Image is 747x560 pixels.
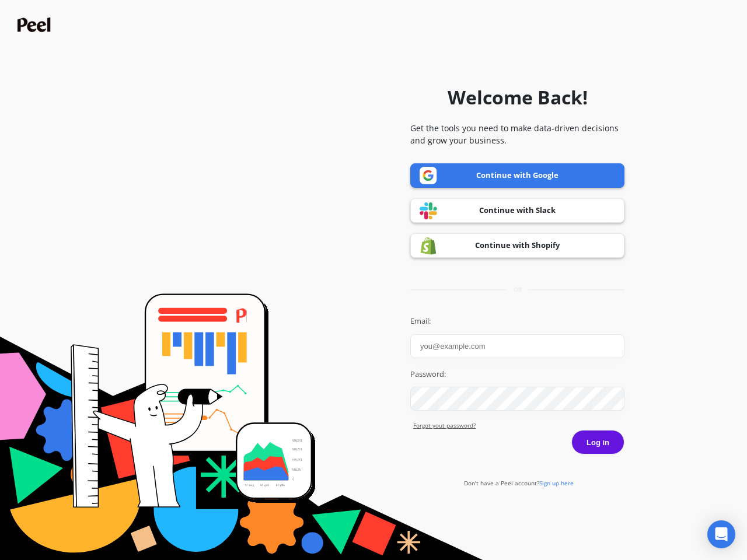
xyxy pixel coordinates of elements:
[410,334,624,358] input: you@example.com
[410,369,624,380] label: Password:
[420,202,437,220] img: Slack logo
[410,122,624,146] p: Get the tools you need to make data-driven decisions and grow your business.
[410,285,624,294] div: or
[571,430,624,454] button: Log in
[464,479,574,487] a: Don't have a Peel account?Sign up here
[410,198,624,223] a: Continue with Slack
[539,479,574,487] span: Sign up here
[410,316,624,327] label: Email:
[18,17,54,32] img: Peel
[413,421,624,430] a: Forgot yout password?
[420,237,437,255] img: Shopify logo
[420,167,437,184] img: Google logo
[410,233,624,258] a: Continue with Shopify
[448,83,588,111] h1: Welcome Back!
[410,163,624,188] a: Continue with Google
[707,520,735,548] div: Open Intercom Messenger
